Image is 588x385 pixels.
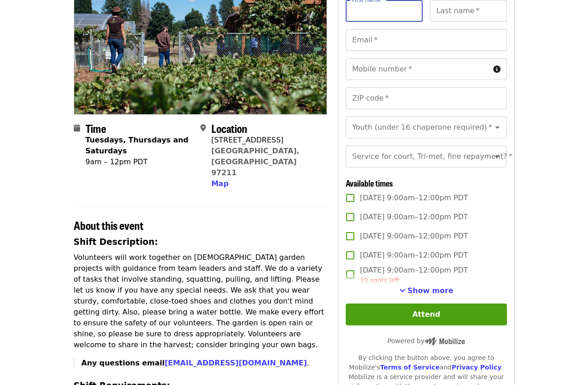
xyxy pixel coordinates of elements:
[82,359,307,367] strong: Any questions email
[493,65,501,74] i: circle-info icon
[424,337,465,345] img: Powered by Mobilize
[211,178,229,189] button: Map
[211,147,300,177] a: [GEOGRAPHIC_DATA], [GEOGRAPHIC_DATA] 97211
[211,179,229,188] span: Map
[408,286,454,295] span: Show more
[200,124,206,132] i: map-marker-alt icon
[399,285,454,296] button: See more timeslots
[346,58,489,80] input: Mobile number
[360,231,468,242] span: [DATE] 9:00am–12:00pm PDT
[164,359,307,367] a: [EMAIL_ADDRESS][DOMAIN_NAME]
[346,177,393,189] span: Available times
[388,337,465,344] span: Powered by
[451,364,501,371] a: Privacy Policy
[211,135,320,146] div: [STREET_ADDRESS]
[211,120,247,136] span: Location
[491,150,504,163] button: Open
[82,358,327,369] p: .
[86,120,106,136] span: Time
[74,124,80,132] i: calendar icon
[346,304,506,325] button: Attend
[346,87,506,109] input: ZIP code
[86,136,189,155] strong: Tuesdays, Thursdays and Saturdays
[360,265,468,285] span: [DATE] 9:00am–12:00pm PDT
[380,364,440,371] a: Terms of Service
[74,252,327,350] p: Volunteers will work together on [DEMOGRAPHIC_DATA] garden projects with guidance from team leade...
[491,121,504,134] button: Open
[360,192,468,203] span: [DATE] 9:00am–12:00pm PDT
[74,217,143,233] span: About this event
[86,157,193,167] div: 9am – 12pm PDT
[346,29,506,51] input: Email
[360,250,468,261] span: [DATE] 9:00am–12:00pm PDT
[74,237,158,247] strong: Shift Description:
[360,212,468,223] span: [DATE] 9:00am–12:00pm PDT
[360,277,399,284] span: 10 spots left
